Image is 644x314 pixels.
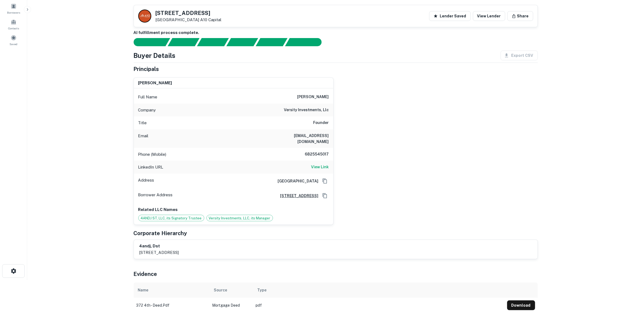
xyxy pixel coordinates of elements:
[311,164,329,170] a: View Link
[138,120,147,126] p: Title
[210,282,253,298] th: Source
[138,164,164,170] p: LinkedIn URL
[200,17,222,22] a: A10 Capital
[8,26,19,30] span: Contacts
[321,177,329,185] button: Copy Address
[134,65,159,73] h5: Principals
[264,133,329,145] h6: [EMAIL_ADDRESS][DOMAIN_NAME]
[285,38,328,46] div: AI fulfillment process complete.
[284,107,329,113] h6: versity investments, llc
[2,33,26,47] a: Saved
[507,11,533,21] button: Share
[253,282,504,298] th: Type
[256,38,287,46] div: Principals found, still searching for contact information. This may take time...
[138,287,149,293] div: Name
[311,164,329,170] h6: View Link
[257,287,267,293] div: Type
[2,17,26,32] a: Contacts
[138,206,329,213] p: Related LLC Names
[207,216,273,221] span: Versity Investments, LLC, its Manager
[138,94,158,100] p: Full Name
[226,38,258,46] div: Principals found, AI now looking for contact information...
[313,120,329,126] h6: Founder
[2,1,26,16] a: Borrowers
[134,298,210,313] td: 372 4th - deed.pdf
[138,177,154,185] p: Address
[274,178,319,184] h6: [GEOGRAPHIC_DATA]
[138,151,167,158] p: Phone (Mobile)
[138,133,149,145] p: Email
[429,11,471,21] button: Lender Saved
[134,270,157,278] h5: Evidence
[197,38,229,46] div: Documents found, AI parsing details...
[138,192,173,200] p: Borrower Address
[139,249,179,256] p: [STREET_ADDRESS]
[134,30,538,36] h6: AI fulfillment process complete.
[156,17,222,22] p: [GEOGRAPHIC_DATA]
[617,271,644,297] iframe: Chat Widget
[139,216,204,221] span: 4ANDJ ST, LLC, its Signatory Trustee
[210,298,253,313] td: Mortgage Deed
[7,10,20,15] span: Borrowers
[134,229,187,237] h5: Corporate Hierarchy
[214,287,227,293] div: Source
[10,42,18,46] span: Saved
[138,80,172,86] h6: [PERSON_NAME]
[168,38,199,46] div: Your request is received and processing...
[297,94,329,100] h6: [PERSON_NAME]
[156,10,222,16] h5: [STREET_ADDRESS]
[321,192,329,200] button: Copy Address
[127,38,168,46] div: Sending borrower request to AI...
[134,282,538,313] div: scrollable content
[253,298,504,313] td: pdf
[507,300,535,310] button: Download
[139,243,179,249] h6: 4andj, dst
[138,107,156,113] p: Company
[296,151,329,158] h6: 6825545017
[134,282,210,298] th: Name
[134,51,176,60] h4: Buyer Details
[473,11,505,21] a: View Lender
[276,193,319,199] a: [STREET_ADDRESS]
